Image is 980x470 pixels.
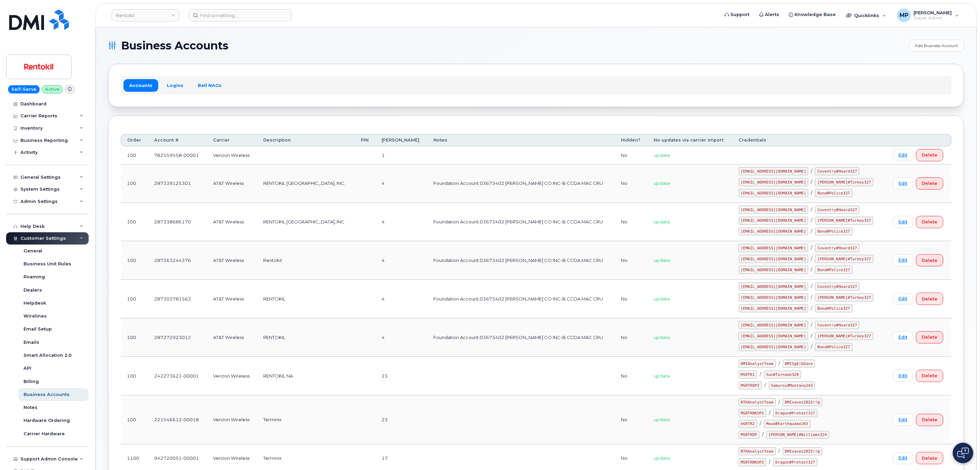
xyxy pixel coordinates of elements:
span: / [769,459,770,465]
span: Delete [922,416,937,423]
span: / [811,228,812,234]
span: update [654,417,670,422]
td: Verizon Wireless [207,357,257,395]
span: update [654,152,670,158]
code: RTKAnalystTeam [739,398,776,406]
a: Edit [893,177,913,189]
code: Bond#Police327 [815,266,852,274]
td: 100 [121,318,148,357]
td: 4 [375,241,427,280]
td: Foundation Account:03673402 [PERSON_NAME] CO INC-B CCDA MAC CRU [427,280,615,318]
td: No [615,357,648,395]
code: MSRTKDP2 [739,381,762,390]
td: 287263244376 [148,241,207,280]
button: Delete [916,414,943,426]
code: [EMAIL_ADDRESS][DOMAIN_NAME] [739,178,808,186]
td: 1 [375,146,427,164]
td: 23 [375,395,427,445]
code: MSRTKDP [739,431,759,439]
td: 287338686170 [148,203,207,241]
a: Accounts [123,79,158,91]
a: Logins [161,79,189,91]
td: 100 [121,241,148,280]
a: Edit [893,414,913,426]
th: Order [121,134,148,146]
td: No [615,146,648,164]
code: Dragon#Protest327 [773,458,817,466]
td: No [615,203,648,241]
span: / [811,294,812,300]
td: 23 [375,357,427,395]
code: [EMAIL_ADDRESS][DOMAIN_NAME] [739,321,808,329]
span: / [811,344,812,349]
code: DMIsaves2025!!@ [783,398,822,406]
td: Foundation Account:03673402 [PERSON_NAME] CO INC-B CCDA MAC CRU [427,164,615,203]
span: update [654,180,670,186]
code: Bond#Police327 [815,227,852,236]
button: Delete [916,216,943,228]
span: / [811,179,812,185]
th: Notes [427,134,615,146]
code: Coventry#Hoard327 [815,321,859,329]
td: Verizon Wireless [207,395,257,445]
code: [PERSON_NAME]#Williams324 [766,431,829,439]
code: [EMAIL_ADDRESS][DOMAIN_NAME] [739,167,808,175]
code: Bond#Police327 [815,304,852,312]
span: update [654,258,670,263]
th: Hidden? [615,134,648,146]
code: [EMAIL_ADDRESS][DOMAIN_NAME] [739,343,808,351]
code: MSRTKBKUP2 [739,458,767,466]
td: AT&T Wireless [207,203,257,241]
th: Credentials [732,134,887,146]
td: 287272923012 [148,318,207,357]
td: 100 [121,395,148,445]
code: Maud#Earthquake203 [764,420,810,428]
td: No [615,318,648,357]
span: / [811,305,812,311]
td: 221546612-00018 [148,395,207,445]
button: Delete [916,331,943,343]
span: / [778,361,780,366]
code: [EMAIL_ADDRESS][DOMAIN_NAME] [739,255,808,263]
td: 100 [121,164,148,203]
code: Bond#Police327 [815,189,852,197]
td: 4 [375,318,427,357]
td: Foundation Account:03673402 [PERSON_NAME] CO INC-B CCDA MAC CRU [427,318,615,357]
span: Delete [922,219,937,225]
td: 287339125301 [148,164,207,203]
code: [EMAIL_ADDRESS][DOMAIN_NAME] [739,244,808,252]
code: Dragon#Protest327 [773,409,817,417]
span: Delete [922,334,937,340]
button: Delete [916,149,943,161]
span: / [778,399,780,405]
span: / [811,245,812,250]
span: / [760,421,761,426]
a: Edit [893,370,913,382]
span: Business Accounts [121,41,228,51]
td: 4 [375,203,427,241]
span: Delete [922,257,937,264]
td: 4 [375,164,427,203]
span: Delete [922,455,937,461]
span: / [811,322,812,327]
td: RENTOKIL [257,318,355,357]
button: Delete [916,177,943,190]
code: DMIAnalystTeam [739,359,776,368]
th: No updates via carrier import [648,134,732,146]
td: No [615,241,648,280]
th: Carrier [207,134,257,146]
span: / [811,283,812,289]
code: [PERSON_NAME]#Turkey327 [815,332,873,340]
button: Delete [916,452,943,464]
code: [PERSON_NAME]#Turkey327 [815,217,873,225]
code: Sun#Tornado320 [764,370,801,379]
td: 100 [121,146,148,164]
td: No [615,395,648,445]
a: Edit [893,254,913,266]
td: Foundation Account:03673402 [PERSON_NAME] CO INC-B CCDA MAC CRU [427,203,615,241]
a: Edit [893,331,913,343]
span: Delete [922,372,937,379]
td: RENTOKIL [GEOGRAPHIC_DATA], INC [257,203,355,241]
button: Delete [916,254,943,266]
code: [EMAIL_ADDRESS][DOMAIN_NAME] [739,217,808,225]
